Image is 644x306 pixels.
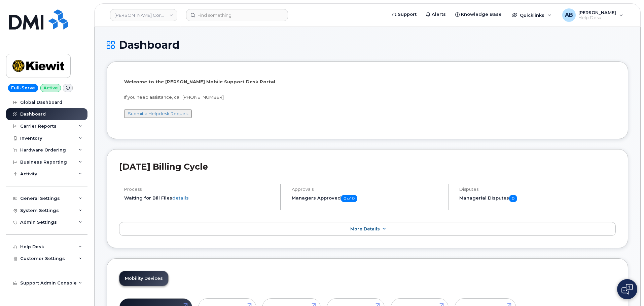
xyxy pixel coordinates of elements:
span: 0 [509,195,517,202]
h5: Managers Approved [292,195,442,202]
h4: Disputes [459,187,616,192]
li: Waiting for Bill Files [124,195,275,201]
h4: Process [124,187,275,192]
h4: Approvals [292,187,442,192]
a: details [172,195,189,201]
h1: Dashboard [107,39,628,51]
img: Open chat [621,284,633,295]
h2: [DATE] Billing Cycle [119,162,616,172]
a: Submit a Helpdesk Request [128,111,189,116]
span: 0 of 0 [341,195,357,202]
a: Mobility Devices [119,271,168,286]
button: Submit a Helpdesk Request [124,110,192,118]
h5: Managerial Disputes [459,195,616,202]
p: Welcome to the [PERSON_NAME] Mobile Support Desk Portal [124,79,611,85]
span: More Details [350,226,380,231]
p: If you need assistance, call [PHONE_NUMBER] [124,94,611,100]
